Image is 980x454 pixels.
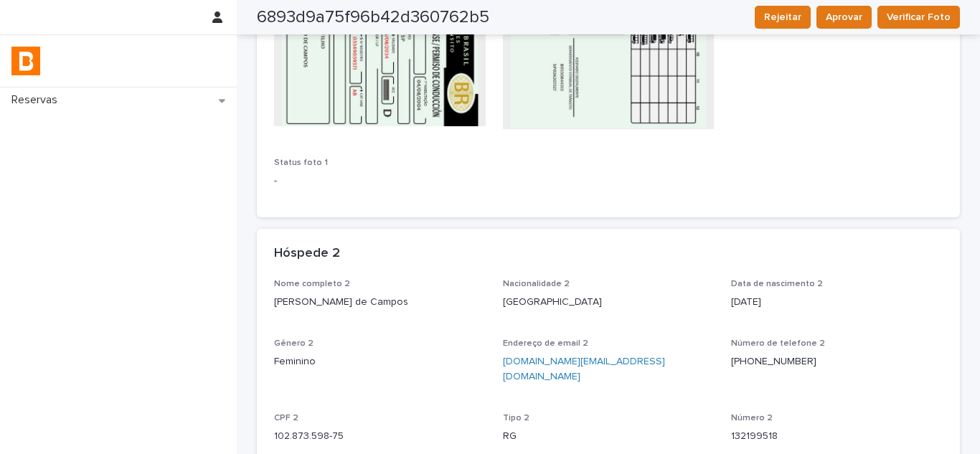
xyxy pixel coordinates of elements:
h2: 6893d9a75f96b42d360762b5 [257,7,489,28]
button: Rejeitar [755,6,811,29]
a: [DOMAIN_NAME][EMAIL_ADDRESS][DOMAIN_NAME] [503,356,665,382]
a: [PHONE_NUMBER] [731,356,816,366]
span: Número de telefone 2 [731,339,825,348]
span: Status foto 1 [274,159,328,167]
span: Data de nascimento 2 [731,280,823,288]
p: 102.873.598-75 [274,429,486,444]
p: RG [503,429,715,444]
p: [GEOGRAPHIC_DATA] [503,295,715,310]
h2: Hóspede 2 [274,246,340,262]
span: CPF 2 [274,414,298,422]
p: [PERSON_NAME] de Campos [274,295,486,310]
button: Aprovar [816,6,872,29]
p: 132199518 [731,429,943,444]
span: Rejeitar [764,10,801,24]
p: [DATE] [731,295,943,310]
span: Nome completo 2 [274,280,350,288]
span: Tipo 2 [503,414,529,422]
img: zVaNuJHRTjyIjT5M9Xd5 [11,47,40,75]
span: Endereço de email 2 [503,339,588,348]
p: Feminino [274,354,486,369]
p: - [274,174,486,189]
span: Verificar Foto [887,10,951,24]
span: Número 2 [731,414,773,422]
span: Gênero 2 [274,339,314,348]
span: Nacionalidade 2 [503,280,570,288]
p: Reservas [6,93,69,107]
button: Verificar Foto [877,6,960,29]
span: Aprovar [826,10,862,24]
